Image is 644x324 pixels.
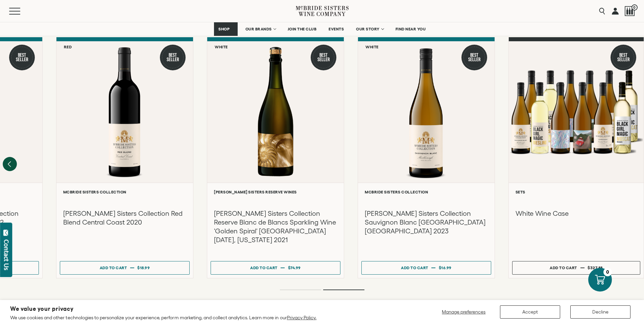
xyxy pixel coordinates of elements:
span: EVENTS [329,27,344,31]
a: Privacy Policy. [287,315,316,320]
li: Page dot 2 [323,290,364,290]
button: Manage preferences [438,305,490,319]
span: $16.99 [439,265,452,270]
a: SHOP [214,22,238,36]
a: OUR STORY [352,22,388,36]
h6: White [215,45,228,49]
button: Add to cart $74.99 [211,261,340,275]
h6: McBride Sisters Collection [63,190,186,194]
button: Accept [500,305,560,319]
a: Best Seller White Wine Case Sets White Wine Case Add to cart $327.88 [508,37,644,278]
h6: McBride Sisters Collection [365,190,488,194]
a: White Best Seller McBride Sisters Collection Reserve Blanc de Blancs Sparkling Wine 'Golden Spira... [207,37,344,278]
h6: [PERSON_NAME] Sisters Reserve Wines [214,190,337,194]
a: EVENTS [324,22,348,36]
button: Add to cart $16.99 [361,261,491,275]
div: Add to cart [550,263,577,273]
span: OUR BRANDS [245,27,272,31]
span: $74.99 [288,265,301,270]
div: 0 [603,268,612,276]
a: FIND NEAR YOU [391,22,430,36]
a: OUR BRANDS [241,22,280,36]
span: SHOP [218,27,230,31]
span: FIND NEAR YOU [396,27,426,31]
h6: Sets [516,190,637,194]
button: Mobile Menu Trigger [9,8,33,15]
span: JOIN THE CLUB [288,27,317,31]
div: Add to cart [100,263,127,273]
div: Add to cart [401,263,428,273]
h6: White [365,45,379,49]
h3: White Wine Case [516,209,637,218]
button: Previous [3,157,17,171]
div: Contact Us [3,239,10,270]
span: $18.99 [137,265,150,270]
h3: [PERSON_NAME] Sisters Collection Reserve Blanc de Blancs Sparkling Wine 'Golden Spiral' [GEOGRAPH... [214,209,337,244]
a: JOIN THE CLUB [283,22,321,36]
h3: [PERSON_NAME] Sisters Collection Sauvignon Blanc [GEOGRAPHIC_DATA] [GEOGRAPHIC_DATA] 2023 [365,209,488,235]
span: $327.88 [588,265,603,270]
span: 0 [631,4,638,10]
h6: Red [64,45,72,49]
button: Decline [570,305,630,319]
div: Add to cart [250,263,278,273]
span: OUR STORY [356,27,380,31]
button: Add to cart $327.88 [512,261,640,275]
h3: [PERSON_NAME] Sisters Collection Red Blend Central Coast 2020 [63,209,186,227]
h2: We value your privacy [10,306,316,312]
p: We use cookies and other technologies to personalize your experience, perform marketing, and coll... [10,315,316,321]
li: Page dot 1 [280,290,321,290]
span: Manage preferences [442,309,485,315]
a: White Best Seller McBride Sisters Collection SauvignonBlanc McBride Sisters Collection [PERSON_NA... [358,37,495,278]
